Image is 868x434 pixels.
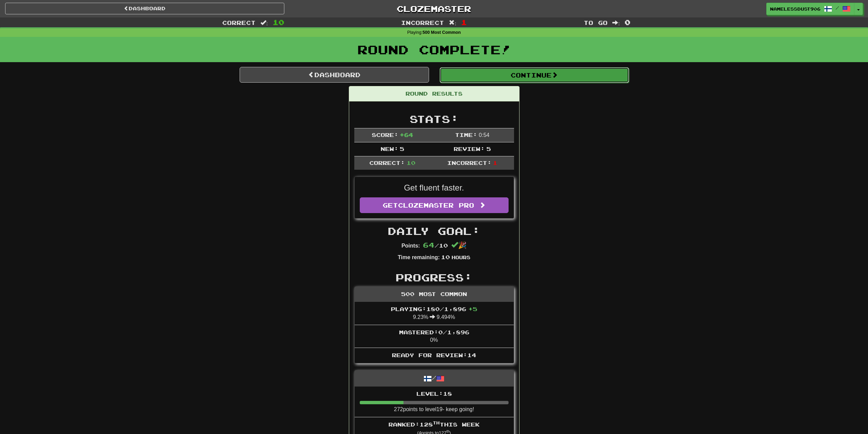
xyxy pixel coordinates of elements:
[455,131,477,138] span: Time:
[416,390,452,397] span: Level: 18
[392,352,476,358] span: Ready for Review: 14
[461,18,467,26] span: 1
[451,241,467,249] span: 🎉
[766,3,854,15] a: NamelessDust9067 /
[423,242,448,249] span: / 10
[612,20,620,26] span: :
[399,329,469,335] span: Mastered: 0 / 1,896
[486,145,491,152] span: 5
[222,19,256,26] span: Correct
[401,19,444,26] span: Incorrect
[400,145,404,152] span: 5
[355,370,514,387] div: /
[400,131,413,138] span: + 64
[273,18,284,26] span: 10
[391,306,477,312] span: Playing: 180 / 1,896
[360,197,509,213] a: GetClozemaster Pro
[355,302,514,325] li: 9.23% 9.494%
[454,145,485,152] span: Review:
[479,132,489,138] span: 0 : 54
[433,420,440,425] sup: th
[354,225,514,237] h2: Daily Goal:
[441,254,450,260] span: 10
[355,287,514,302] div: 500 Most Common
[423,30,461,35] strong: 500 Most Common
[295,3,574,15] a: Clozemaster
[260,20,268,26] span: :
[349,86,519,101] div: Round Results
[355,387,514,417] li: 272 points to level 19 - keep going!
[240,67,429,83] a: Dashboard
[2,43,866,56] h1: Round Complete!
[446,430,450,433] sup: th
[468,306,477,312] span: + 5
[440,67,629,83] button: Continue
[625,18,630,26] span: 0
[401,243,420,249] strong: Points:
[354,272,514,283] h2: Progress:
[372,131,398,138] span: Score:
[770,6,821,12] span: NamelessDust9067
[452,254,470,260] small: Hours
[447,159,492,166] span: Incorrect:
[407,159,415,166] span: 10
[388,421,480,428] span: Ranked: 128 this week
[360,182,509,194] p: Get fluent faster.
[584,19,608,26] span: To go
[381,145,398,152] span: New:
[5,3,284,14] a: Dashboard
[423,241,435,249] span: 64
[449,20,456,26] span: :
[493,159,497,166] span: 1
[355,325,514,348] li: 0%
[398,254,440,260] strong: Time remaining:
[369,159,405,166] span: Correct:
[398,201,474,209] span: Clozemaster Pro
[354,113,514,125] h2: Stats:
[836,5,839,10] span: /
